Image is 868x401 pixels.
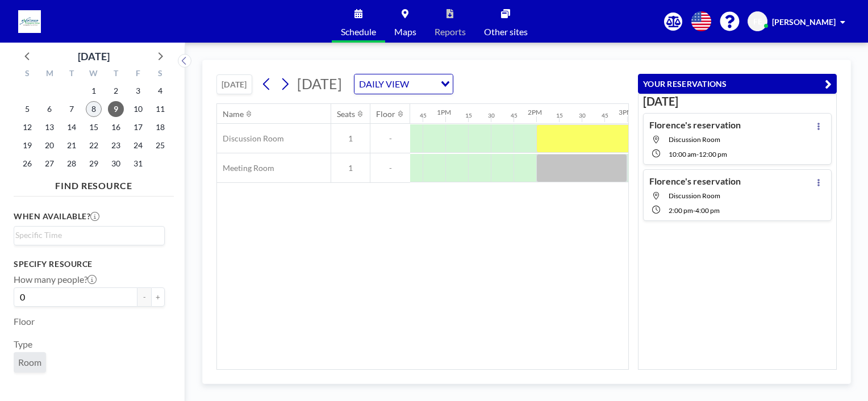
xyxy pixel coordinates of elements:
[19,101,35,117] span: Sunday, October 5, 2025
[18,357,41,367] span: Room
[337,109,355,119] div: Seats
[753,16,762,27] span: FE
[420,112,427,119] div: 45
[556,112,563,119] div: 15
[108,156,124,172] span: Thursday, October 30, 2025
[669,206,693,215] span: 2:00 PM
[41,119,57,135] span: Monday, October 13, 2025
[130,137,146,153] span: Friday, October 24, 2025
[14,316,35,327] label: Floor
[108,137,124,153] span: Thursday, October 23, 2025
[19,137,35,153] span: Sunday, October 19, 2025
[152,137,168,153] span: Saturday, October 25, 2025
[86,137,102,153] span: Wednesday, October 22, 2025
[297,75,342,92] span: [DATE]
[14,227,164,244] div: Search for option
[643,94,832,108] h3: [DATE]
[64,156,80,172] span: Tuesday, October 28, 2025
[699,150,727,158] span: 12:00 PM
[528,108,542,116] div: 2PM
[86,156,102,172] span: Wednesday, October 29, 2025
[15,229,158,241] input: Search for option
[14,339,32,350] label: Type
[127,67,149,82] div: F
[130,119,146,135] span: Friday, October 17, 2025
[216,74,252,94] button: [DATE]
[217,163,274,173] span: Meeting Room
[394,27,416,36] span: Maps
[354,74,453,94] div: Search for option
[64,119,80,135] span: Tuesday, October 14, 2025
[669,135,720,144] span: Discussion Room
[465,112,472,119] div: 15
[108,119,124,135] span: Thursday, October 16, 2025
[78,48,110,64] div: [DATE]
[693,206,695,215] span: -
[669,191,720,200] span: Discussion Room
[41,101,57,117] span: Monday, October 6, 2025
[696,150,699,158] span: -
[108,101,124,117] span: Thursday, October 9, 2025
[151,287,165,307] button: +
[149,67,171,82] div: S
[357,77,411,91] span: DAILY VIEW
[86,83,102,99] span: Wednesday, October 1, 2025
[412,77,434,91] input: Search for option
[130,156,146,172] span: Friday, October 31, 2025
[488,112,495,119] div: 30
[223,109,244,119] div: Name
[376,109,395,119] div: Floor
[695,206,720,215] span: 4:00 PM
[86,101,102,117] span: Wednesday, October 8, 2025
[484,27,528,36] span: Other sites
[152,119,168,135] span: Saturday, October 18, 2025
[83,67,105,82] div: W
[39,67,61,82] div: M
[14,176,174,191] h4: FIND RESOURCE
[331,133,370,144] span: 1
[619,108,633,116] div: 3PM
[152,101,168,117] span: Saturday, October 11, 2025
[602,112,608,119] div: 45
[86,119,102,135] span: Wednesday, October 15, 2025
[579,112,586,119] div: 30
[64,101,80,117] span: Tuesday, October 7, 2025
[64,137,80,153] span: Tuesday, October 21, 2025
[14,274,97,285] label: How many people?
[19,156,35,172] span: Sunday, October 26, 2025
[649,176,741,187] h4: Florence's reservation
[18,10,41,33] img: organization-logo
[217,133,284,144] span: Discussion Room
[130,101,146,117] span: Friday, October 10, 2025
[61,67,83,82] div: T
[152,83,168,99] span: Saturday, October 4, 2025
[341,27,376,36] span: Schedule
[511,112,518,119] div: 45
[16,67,39,82] div: S
[108,83,124,99] span: Thursday, October 2, 2025
[105,67,127,82] div: T
[41,137,57,153] span: Monday, October 20, 2025
[19,119,35,135] span: Sunday, October 12, 2025
[649,119,741,131] h4: Florence's reservation
[370,163,410,173] span: -
[130,83,146,99] span: Friday, October 3, 2025
[41,156,57,172] span: Monday, October 27, 2025
[435,27,466,36] span: Reports
[137,287,151,307] button: -
[331,163,370,173] span: 1
[772,17,836,27] span: [PERSON_NAME]
[669,150,696,158] span: 10:00 AM
[14,259,165,269] h3: Specify resource
[370,133,410,144] span: -
[437,108,451,116] div: 1PM
[638,74,837,94] button: YOUR RESERVATIONS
